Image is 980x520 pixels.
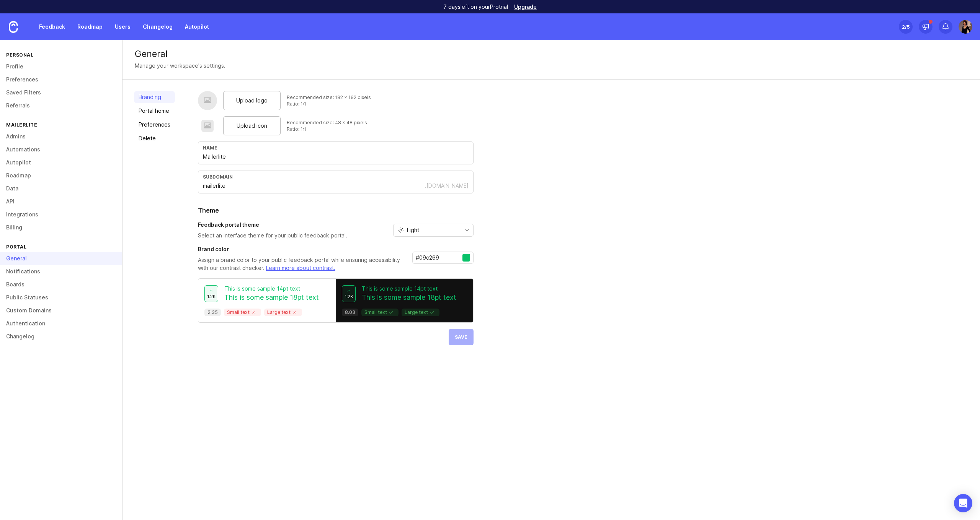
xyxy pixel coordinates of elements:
a: Feedback [34,20,70,34]
div: General [135,49,968,58]
p: Large text [405,309,436,315]
input: Subdomain [203,182,425,190]
a: Users [110,20,135,34]
h3: Feedback portal theme [198,221,347,229]
img: Madina Umirbek [959,20,972,34]
p: This is some sample 14pt text [362,285,456,292]
h3: Brand color [198,245,406,253]
a: Branding [134,91,175,103]
p: 7 days left on your Pro trial [443,3,508,11]
svg: toggle icon [461,227,473,233]
span: 1.2k [207,293,216,300]
div: toggle menu [393,224,474,237]
button: 1.2k [342,285,356,302]
p: This is some sample 18pt text [224,292,319,302]
span: Upload icon [237,122,267,130]
p: Small text [364,309,395,315]
svg: prefix icon Sun [398,227,404,233]
div: 2 /5 [902,21,910,32]
p: 8.03 [345,309,355,315]
span: Light [407,226,419,234]
div: Name [203,145,469,151]
p: Select an interface theme for your public feedback portal. [198,232,347,239]
div: Recommended size: 192 x 192 pixels [287,94,371,101]
a: Delete [134,132,175,145]
a: Autopilot [180,20,214,34]
a: Learn more about contrast. [266,265,335,271]
div: Ratio: 1:1 [287,101,371,107]
div: Recommended size: 48 x 48 pixels [287,119,367,126]
span: 1.2k [345,293,353,300]
p: This is some sample 14pt text [224,285,319,292]
p: Small text [227,309,258,315]
a: Roadmap [73,20,107,34]
a: Upgrade [514,4,537,10]
p: Large text [267,309,299,315]
a: Changelog [138,20,177,34]
a: Portal home [134,105,175,117]
p: 2.35 [207,309,218,315]
div: Ratio: 1:1 [287,126,367,132]
h2: Theme [198,206,474,215]
span: Upload logo [236,96,268,105]
p: This is some sample 18pt text [362,292,456,302]
button: 1.2k [204,285,218,302]
img: Canny Home [9,21,18,33]
div: .[DOMAIN_NAME] [425,182,469,190]
a: Preferences [134,119,175,131]
div: Manage your workspace's settings. [135,62,225,70]
div: Open Intercom Messenger [954,494,972,512]
button: 2/5 [899,20,913,34]
div: subdomain [203,174,469,180]
p: Assign a brand color to your public feedback portal while ensuring accessibility with our contras... [198,256,406,272]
